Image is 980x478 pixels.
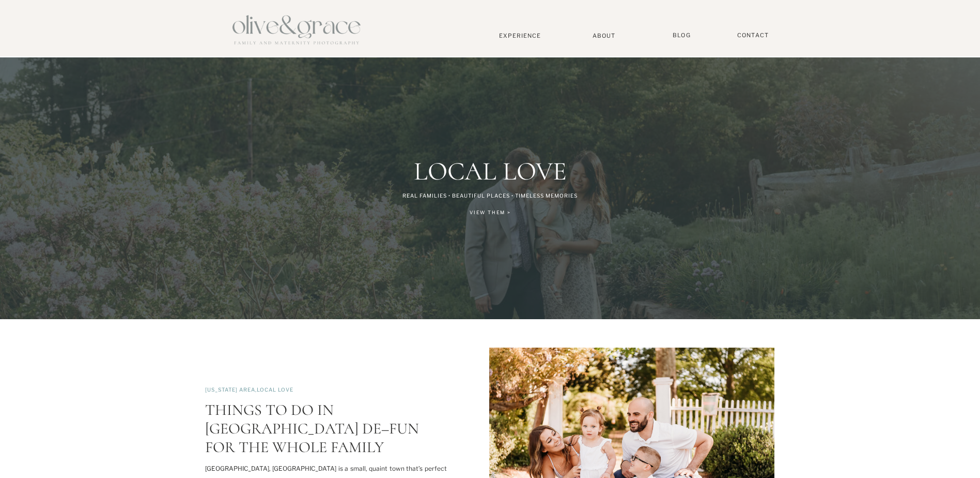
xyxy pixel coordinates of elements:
a: About [588,32,620,39]
a: Experience [486,32,554,39]
p: , [205,387,444,395]
a: Local Love [257,386,293,393]
a: View Them > [441,208,540,219]
a: [US_STATE] Area [205,386,255,393]
a: BLOG [669,32,695,39]
a: Contact [733,32,774,39]
a: Things to do in [GEOGRAPHIC_DATA] DE–Fun for the Whole Family [205,400,419,457]
p: Real families • beautiful places • Timeless Memories [348,193,633,199]
h1: Local Love [368,157,613,185]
